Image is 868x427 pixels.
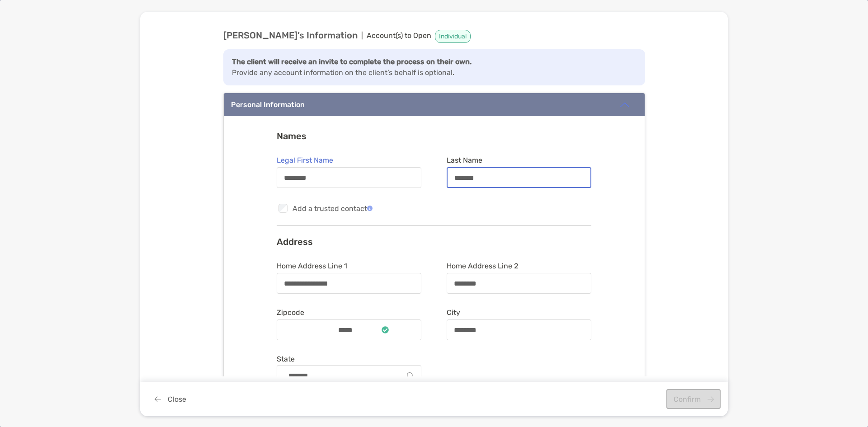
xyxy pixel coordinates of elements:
span: | [361,30,363,41]
img: Add a trusted contact [367,206,373,211]
span: City [447,308,591,317]
img: input is ready icon [382,326,389,333]
span: Individual [435,30,471,43]
input: City [447,326,591,334]
input: Home Address Line 1 [277,280,421,287]
img: Search Icon [407,372,414,380]
h3: Names [277,131,591,141]
span: Add a trusted contact [292,204,373,213]
input: Home Address Line 2 [447,280,591,287]
strong: The client will receive an invite to complete the process on their own. [232,57,472,66]
span: Account(s) to Open [367,30,431,41]
span: Home Address Line 1 [277,262,421,270]
img: icon arrow [619,99,630,110]
span: Last Name [447,156,591,164]
div: Provide any account information on the client’s behalf is optional. [223,49,645,85]
input: Legal First Name [277,174,421,182]
span: Zipcode [277,308,421,317]
button: Close [147,389,193,409]
input: Last Name [448,174,590,182]
strong: [PERSON_NAME] ’s Information [223,30,358,41]
h3: Address [277,236,591,247]
span: Legal First Name [277,156,421,164]
span: Home Address Line 2 [447,262,591,270]
input: Zipcodeinput is ready icon [309,326,382,334]
label: State [277,355,421,363]
div: Personal Information [231,100,305,109]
